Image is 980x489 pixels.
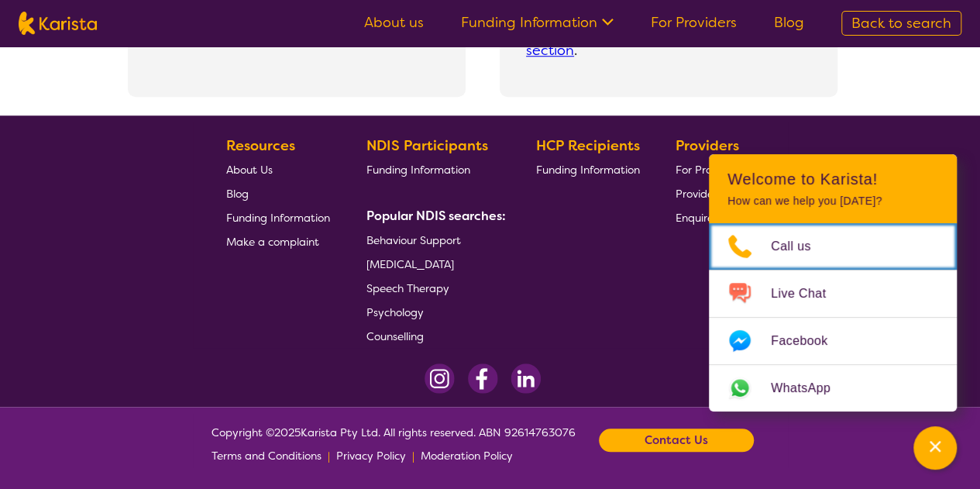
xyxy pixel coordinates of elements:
a: Blog [226,181,330,205]
span: WhatsApp [771,377,849,400]
span: Copyright © 2025 Karista Pty Ltd. All rights reserved. ABN 92614763076 [211,421,576,467]
a: Funding Information [535,157,639,181]
span: Provider Login [676,187,748,201]
a: Counselling [366,324,500,348]
a: Provider Login [676,181,748,205]
b: Resources [226,136,295,155]
span: Behaviour Support [366,233,461,247]
span: Psychology [366,305,424,319]
span: Moderation Policy [421,449,513,463]
a: Moderation Policy [421,444,513,467]
a: About Us [226,157,330,181]
span: Terms and Conditions [211,449,322,463]
a: Blog [774,13,804,32]
ul: Choose channel [709,223,957,412]
span: Make a complaint [226,235,319,249]
span: Facebook [771,329,846,353]
a: Web link opens in a new tab. [709,365,957,412]
a: [MEDICAL_DATA] [366,252,500,276]
h2: Welcome to Karista! [727,170,938,188]
a: Funding Information [366,157,500,181]
span: Live Chat [771,282,844,305]
a: Privacy Policy [336,444,406,467]
span: Counselling [366,329,424,343]
a: Psychology [366,300,500,324]
span: Blog [226,187,249,201]
span: For Providers [676,163,741,177]
img: Facebook [467,363,498,394]
a: About us [364,13,424,32]
span: Back to search [851,14,951,33]
a: Funding Information [461,13,614,32]
span: [MEDICAL_DATA] [366,257,454,271]
span: Call us [771,235,830,258]
img: Instagram [425,363,455,394]
div: Channel Menu [709,154,957,412]
b: NDIS Participants [366,136,488,155]
p: | [328,444,330,467]
a: Enquire [676,205,748,229]
b: HCP Recipients [535,136,639,155]
b: Contact Us [645,429,708,452]
img: LinkedIn [511,363,541,394]
b: Providers [676,136,739,155]
a: Behaviour Support [366,228,500,252]
b: Popular NDIS searches: [366,208,506,224]
a: For Providers [676,157,748,181]
a: Funding Information [226,205,330,229]
span: Funding Information [226,211,330,225]
span: Privacy Policy [336,449,406,463]
button: Channel Menu [913,426,957,470]
p: How can we help you [DATE]? [727,195,938,208]
a: Make a complaint [226,229,330,253]
a: Terms and Conditions [211,444,322,467]
a: For Providers [651,13,737,32]
span: Enquire [676,211,714,225]
span: Funding Information [366,163,470,177]
a: Speech Therapy [366,276,500,300]
span: About Us [226,163,273,177]
span: Speech Therapy [366,281,449,295]
span: Funding Information [535,163,639,177]
img: Karista logo [19,12,97,35]
p: | [412,444,414,467]
a: Back to search [841,11,961,36]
